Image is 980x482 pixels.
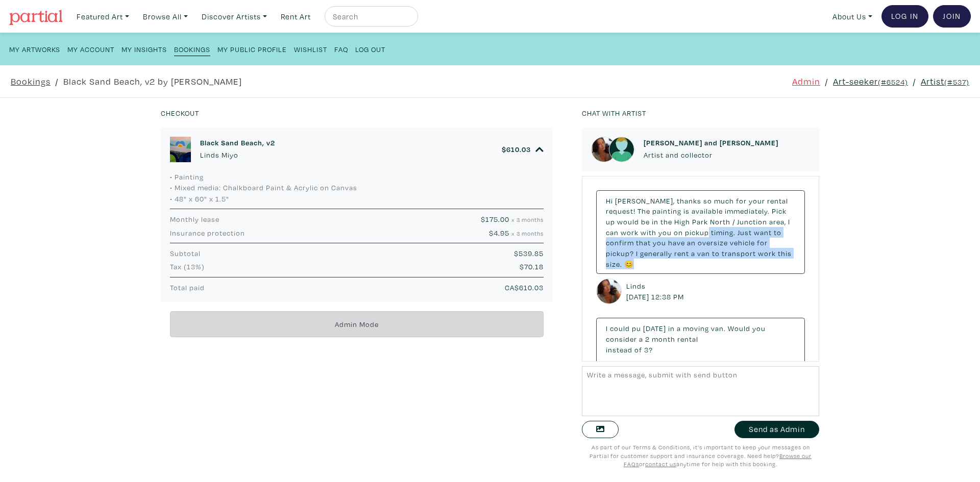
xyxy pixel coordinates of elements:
[636,238,651,247] span: that
[67,44,114,54] small: My Account
[640,248,672,258] span: generally
[170,193,544,205] li: • 48" x 60" x 1.5"
[170,228,245,238] span: Insurance protection
[502,145,544,154] a: $610.03
[772,206,787,216] span: Pick
[9,42,60,56] a: My Artworks
[644,138,778,147] h6: [PERSON_NAME] and [PERSON_NAME]
[634,345,642,354] span: of
[769,217,786,226] span: area,
[355,44,385,54] small: Log Out
[692,217,708,226] span: Park
[685,227,709,237] span: pickup
[732,217,735,226] span: /
[674,227,683,237] span: on
[677,323,681,333] span: a
[668,323,675,333] span: in
[63,74,242,88] a: Black Sand Beach, v2 by [PERSON_NAME]
[711,227,736,237] span: timing.
[582,108,646,118] small: Chat with artist
[712,248,720,258] span: to
[596,278,622,304] img: phpThumb.php
[511,230,544,237] small: x 3 months
[638,206,650,216] span: The
[606,259,622,269] span: size.
[624,452,812,468] a: Browse our FAQs
[294,44,327,54] small: Wishlist
[294,42,327,56] a: Wishlist
[698,238,728,247] span: oversize
[591,137,617,162] img: phpThumb.php
[944,77,969,87] small: (#537)
[197,6,272,27] a: Discover Artists
[725,206,770,216] span: immediately.
[660,217,672,226] span: the
[489,228,509,238] span: $4.95
[714,196,734,206] span: much
[737,217,767,226] span: Junction
[617,217,639,226] span: would
[170,171,544,183] li: • Painting
[174,42,210,56] a: Bookings
[697,248,710,258] span: van
[506,144,531,154] span: 610.03
[692,206,723,216] span: available
[170,262,205,271] span: Tax (13%)
[641,227,656,237] span: with
[644,149,778,161] p: Artist and collector
[606,206,635,216] span: request!
[722,248,756,258] span: transport
[276,6,315,27] a: Rent Art
[652,206,681,216] span: painting
[687,238,696,247] span: an
[170,311,544,337] div: Admin Mode
[621,227,639,237] span: work
[730,238,755,247] span: vehicle
[645,460,676,468] a: contact us
[626,281,687,302] small: Linds [DATE] 12:38 PM
[334,44,348,54] small: FAQ
[691,248,695,258] span: a
[217,42,287,56] a: My Public Profile
[734,421,819,439] button: Send as Admin
[170,283,205,292] span: Total paid
[644,345,653,354] span: 3?
[643,323,666,333] span: [DATE]
[778,248,792,258] span: this
[933,5,971,28] a: Join
[606,227,619,237] span: can
[511,216,544,223] small: x 3 months
[683,323,709,333] span: moving
[632,323,641,333] span: pu
[609,137,634,162] img: avatar.png
[170,182,544,193] li: • Mixed media: Chalkboard Paint & Acrylic on Canvas
[652,217,658,226] span: in
[757,238,768,247] span: for
[514,248,544,258] span: $
[170,214,219,224] span: Monthly lease
[767,196,788,206] span: rental
[828,6,877,27] a: About Us
[170,137,191,162] img: phpThumb.php
[749,196,765,206] span: your
[833,74,908,88] a: Art-seeker(#6524)
[170,248,201,258] span: Subtotal
[736,196,747,206] span: for
[606,196,613,206] span: Hi
[606,345,632,354] span: instead
[711,323,726,333] span: van.
[710,217,730,226] span: North
[121,44,167,54] small: My Insights
[624,259,634,269] span: 😊
[200,149,275,161] p: Linds Miyo
[728,323,750,333] span: Would
[752,323,766,333] span: you
[520,262,544,271] span: $
[703,196,712,206] span: so
[788,217,790,226] span: I
[792,74,820,88] a: Admin
[738,227,752,237] span: Just
[67,42,114,56] a: My Account
[606,323,608,333] span: I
